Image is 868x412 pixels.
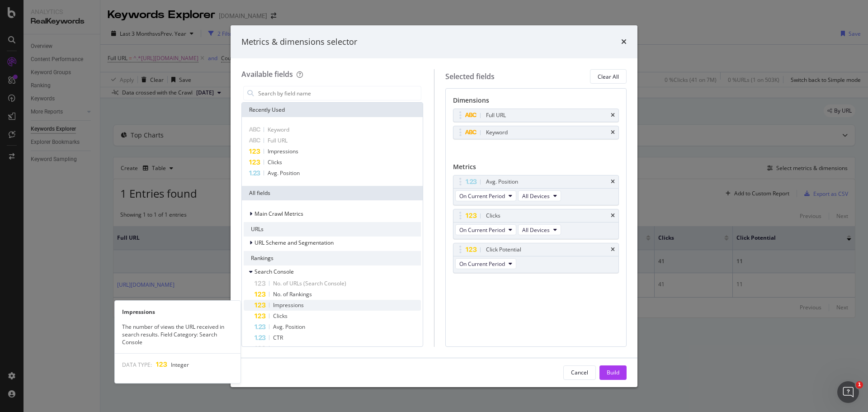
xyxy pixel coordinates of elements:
button: On Current Period [455,224,516,235]
span: Impressions [268,147,298,155]
span: All Devices [522,226,550,234]
div: times [611,130,615,135]
div: Keyword [486,128,508,137]
div: Avg. Position [486,177,518,186]
div: Available fields [241,69,293,79]
div: Dimensions [453,96,619,109]
div: times [621,36,627,48]
div: times [611,113,615,118]
span: All Devices [522,192,550,200]
div: Build [607,369,619,376]
div: Click PotentialtimesOn Current Period [453,243,619,273]
div: Avg. PositiontimesOn Current PeriodAll Devices [453,175,619,205]
div: times [611,179,615,185]
button: On Current Period [455,258,516,269]
div: Rankings [244,251,421,265]
div: times [611,247,615,252]
span: Avg. Position [268,169,300,177]
button: All Devices [518,190,561,201]
input: Search by field name [257,86,421,100]
div: ClickstimesOn Current PeriodAll Devices [453,209,619,239]
div: Metrics & dimensions selector [241,36,357,48]
span: 1 [856,381,863,388]
div: Keywordtimes [453,126,619,139]
button: All Devices [518,224,561,235]
iframe: Intercom live chat [837,381,859,403]
button: Clear All [590,69,627,84]
div: The number of views the URL received in search results. Field Category: Search Console [115,323,241,346]
span: Avg. Position [273,323,305,331]
div: Metrics [453,162,619,175]
div: Selected fields [445,71,495,82]
span: On Current Period [459,192,505,200]
div: modal [231,25,637,387]
button: Build [599,365,627,380]
span: Impressions [273,301,304,309]
div: Full URL [486,111,506,120]
span: URL Scheme and Segmentation [255,239,334,246]
div: Click Potential [486,245,521,254]
span: Clicks [268,158,282,166]
span: Search Console [255,268,294,275]
div: Full URLtimes [453,109,619,122]
span: Main Crawl Metrics [255,210,303,218]
span: CTR [273,334,283,341]
span: On Current Period [459,226,505,234]
div: Impressions [115,308,241,316]
span: Clicks [273,312,288,320]
div: URLs [244,222,421,237]
div: Cancel [571,369,588,376]
div: Clear All [598,73,619,81]
span: Full URL [268,137,288,144]
button: Cancel [563,365,596,380]
div: All fields [242,186,423,200]
span: Keyword [268,126,289,133]
button: On Current Period [455,190,516,201]
div: Clicks [486,211,500,220]
span: On Current Period [459,260,505,268]
div: times [611,213,615,218]
div: Recently Used [242,103,423,117]
span: No. of URLs (Search Console) [273,279,346,287]
span: No. of Rankings [273,290,312,298]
